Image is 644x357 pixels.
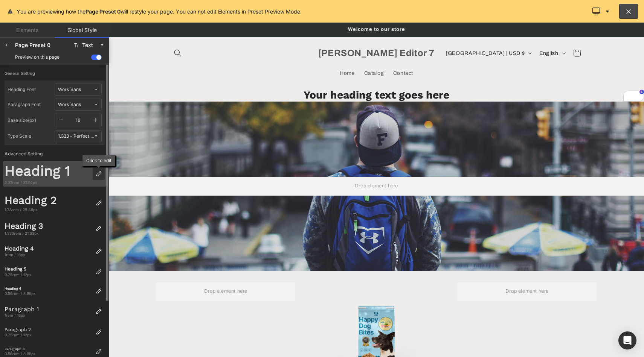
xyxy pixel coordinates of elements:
[58,87,81,93] div: Work Sans
[5,266,93,272] div: Heading 5
[58,134,94,139] div: 1.333 - Perfect Fourth
[5,287,93,291] div: Heading 6
[5,231,93,236] div: 1.333rem / 21.33px
[5,305,93,313] div: Paragraph 1
[15,55,60,60] div: Preview on this page
[5,327,93,332] div: Paragraph 2
[5,194,93,207] div: Heading 2
[5,291,93,296] div: 0.56rem / 8.96px
[5,351,93,356] div: 0.56rem / 8.96px
[3,145,106,161] label: Advanced Setting
[5,332,93,337] div: 0.75rem / 12px
[8,84,55,96] label: Heading Font
[5,207,93,212] div: 1.78rem / 28.48px
[85,8,121,15] b: Page Preset 0
[5,272,93,277] div: 0.75rem / 12px
[17,8,302,15] div: You are previewing how the will restyle your page. You can not edit Elements in Preset Preview Mode.
[8,130,55,142] label: Type Scale
[58,102,81,108] div: Work Sans
[55,99,102,111] button: Work Sans
[5,71,105,81] label: General Setting
[82,43,93,48] div: Text
[5,180,93,185] div: 2.37rem / 37.92px
[5,252,93,257] div: 1rem / 16px
[5,313,93,318] div: 1rem / 16px
[55,23,109,38] a: Global Style
[5,221,93,231] div: Heading 3
[5,163,93,180] div: Heading 1
[55,84,102,96] button: Work Sans
[8,99,55,111] label: Paragraph Font
[5,347,93,351] div: Paragraph 3
[618,331,636,349] div: Open Intercom Messenger
[8,114,55,127] label: Base size(px)
[5,245,93,252] div: Heading 4
[71,39,108,51] button: Text
[15,42,69,48] div: Page Preset 0
[55,130,102,142] button: 1.333 - Perfect Fourth
[109,23,644,357] iframe: To enrich screen reader interactions, please activate Accessibility in Grammarly extension settings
